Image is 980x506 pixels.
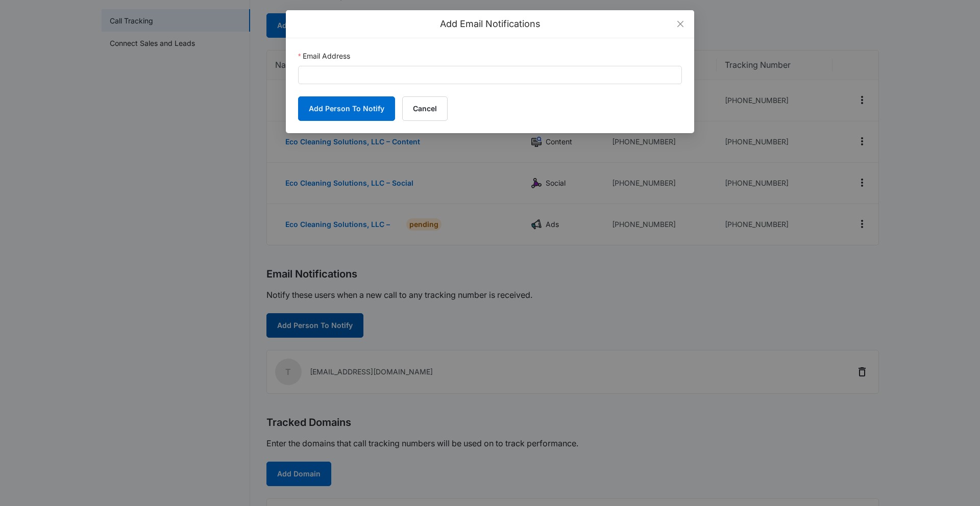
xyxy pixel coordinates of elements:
button: Cancel [402,96,448,121]
input: Email Address [298,66,682,84]
label: Email Address [298,50,350,62]
span: close [676,20,684,28]
button: Add Person To Notify [298,96,395,121]
button: Close [667,10,694,38]
div: Add Email Notifications [298,18,682,30]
